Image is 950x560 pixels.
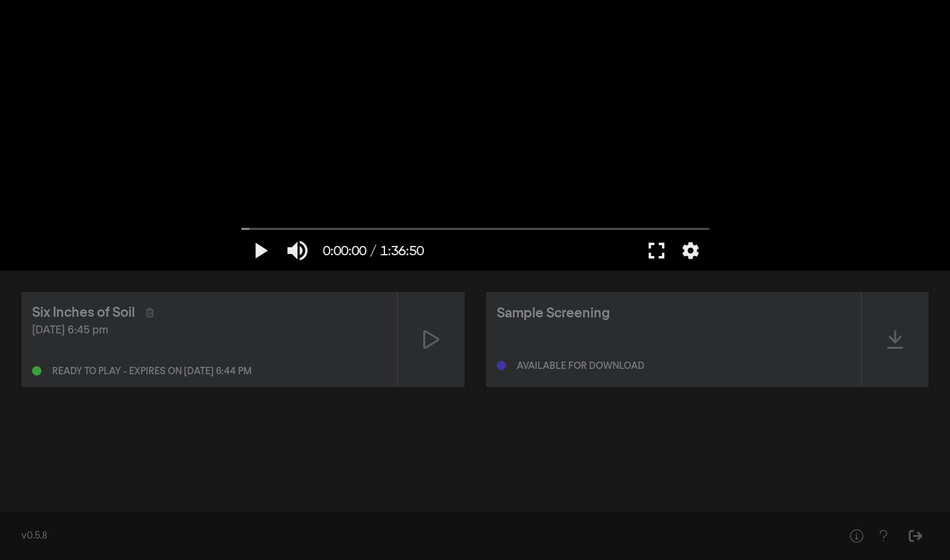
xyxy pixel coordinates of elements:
[870,523,897,549] button: Help
[279,231,316,271] button: Mute
[241,231,279,271] button: Play
[316,231,431,271] button: 0:00:00 / 1:36:50
[675,231,706,271] button: More settings
[32,303,135,323] div: Six Inches of Soil
[32,323,386,339] div: [DATE] 6:45 pm
[843,523,870,549] button: Help
[52,367,251,376] div: Ready to play - expires on [DATE] 6:44 pm
[638,231,675,271] button: Full screen
[497,303,610,323] div: Sample Screening
[21,529,816,543] div: v0.5.8
[902,523,929,549] button: Sign Out
[517,362,644,371] div: Available for download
